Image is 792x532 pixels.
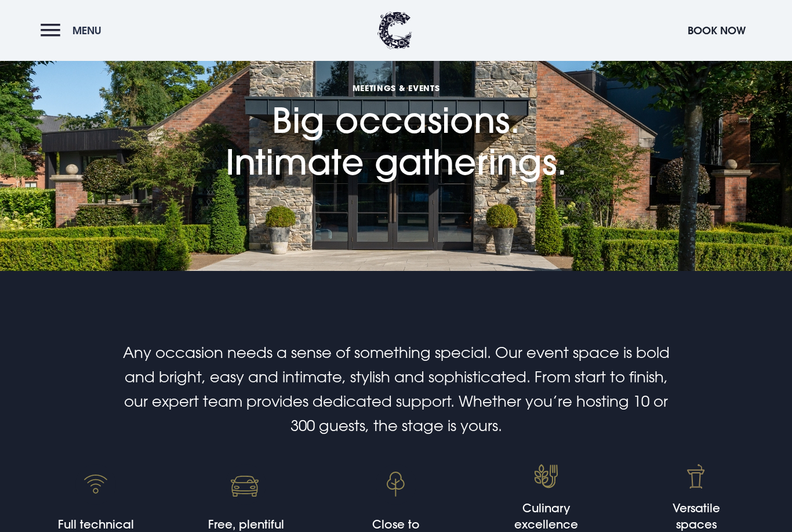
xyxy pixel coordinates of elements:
[41,18,107,43] button: Menu
[686,464,706,488] img: versatile event venue Bangor, Northern Ireland
[72,24,101,37] span: Menu
[376,464,416,505] img: Event venue Bangor, Northern Ireland
[75,464,116,505] img: Fast wifi for Corporate Events Bangor, Northern Ireland
[535,464,558,488] img: bespoke food menu event venue Bangor, Northern Ireland
[226,464,266,505] img: free parking event venue Bangor, Northern Ireland
[226,17,567,183] h1: Big occasions. Intimate gatherings.
[377,12,412,49] img: Clandeboye Lodge
[682,18,751,43] button: Book Now
[226,82,567,93] span: Meetings & Events
[123,343,670,435] span: Any occasion needs a sense of something special. Our event space is bold and bright, easy and int...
